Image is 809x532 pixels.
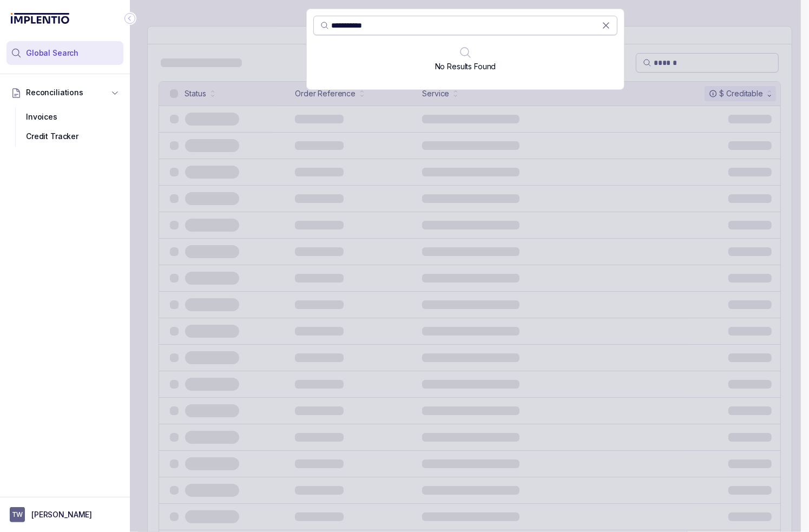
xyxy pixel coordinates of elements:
span: User initials [10,507,25,522]
div: Reconciliations [6,105,123,149]
div: Invoices [15,107,115,127]
span: Global Search [26,48,78,58]
div: Credit Tracker [15,127,115,146]
span: Reconciliations [26,87,83,98]
div: Collapse Icon [123,12,136,25]
p: [PERSON_NAME] [31,509,92,520]
button: User initials[PERSON_NAME] [10,507,120,522]
p: No Results Found [435,61,496,72]
button: Reconciliations [6,81,123,104]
